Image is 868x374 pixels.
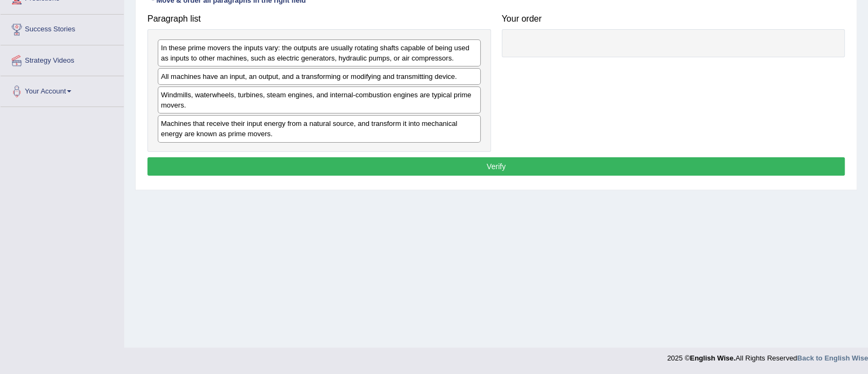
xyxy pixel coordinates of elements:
[158,68,481,85] div: All machines have an input, an output, and a transforming or modifying and transmitting device.
[147,157,845,176] button: Verify
[158,39,481,66] div: In these prime movers the inputs vary: the outputs are usually rotating shafts capable of being u...
[158,86,481,113] div: Windmills, waterwheels, turbines, steam engines, and internal-combustion engines are typical prim...
[1,76,124,103] a: Your Account
[158,115,481,142] div: Machines that receive their input energy from a natural source, and transform it into mechanical ...
[147,14,491,24] h4: Paragraph list
[1,45,124,72] a: Strategy Videos
[797,354,868,362] a: Back to English Wise
[667,348,868,363] div: 2025 © All Rights Reserved
[502,14,845,24] h4: Your order
[690,354,735,362] strong: English Wise.
[1,15,124,42] a: Success Stories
